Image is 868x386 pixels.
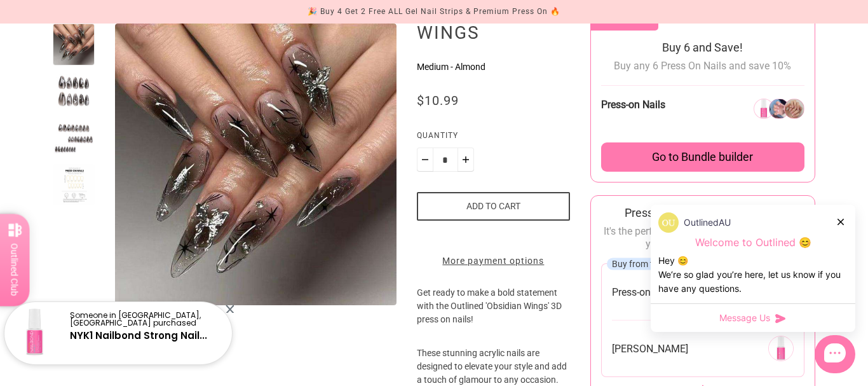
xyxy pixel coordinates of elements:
[612,286,676,299] span: Press-on Nails
[417,286,570,347] p: Get ready to make a bold statement with the Outlined 'Obsidian Wings' 3D press on nails!
[115,24,397,305] modal-trigger: Enlarge product image
[70,312,221,327] p: Someone in [GEOGRAPHIC_DATA], [GEOGRAPHIC_DATA] purchased
[417,254,570,268] a: More payment options
[612,342,688,355] span: [PERSON_NAME]
[625,206,781,219] span: Press On Nails Basic Starter Kit
[417,192,570,221] button: Add to cart
[768,336,794,361] img: 269291651152-0
[604,14,648,24] span: Save
[652,150,753,164] span: Go to Bundle builder
[417,148,433,172] button: Minus
[601,99,665,111] span: Press-on Nails
[458,148,474,172] button: Plus
[662,41,743,54] span: Buy 6 and Save!
[417,129,570,148] label: Quantity
[684,216,731,230] p: OutlinedAU
[614,60,791,72] span: Buy any 6 Press On Nails and save 10%
[658,254,848,296] div: Hey 😊 We‘re so glad you’re here, let us know if you have any questions.
[417,93,459,108] span: $10.99
[115,24,397,305] img: Obsidian Wings - Press On Nails
[658,212,679,233] img: data:image/png;base64,iVBORw0KGgoAAAANSUhEUgAAACQAAAAkCAYAAADhAJiYAAABSklEQVRYR2N8/yj/P8MgAoyjDiI...
[719,312,770,324] span: Message Us
[417,60,570,74] p: Medium - Almond
[612,259,715,269] span: Buy from these collections
[308,5,560,18] div: 🎉 Buy 4 Get 2 Free ALL Gel Nail Strips & Premium Press On 🔥
[417,1,570,43] h1: Obsidian Wings
[658,236,848,249] p: Welcome to Outlined 😊
[604,225,801,250] span: It's the perfect way to add a touch of style to your everyday look! 💅✨
[70,329,207,342] a: NYK1 Nailbond Strong Nail...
